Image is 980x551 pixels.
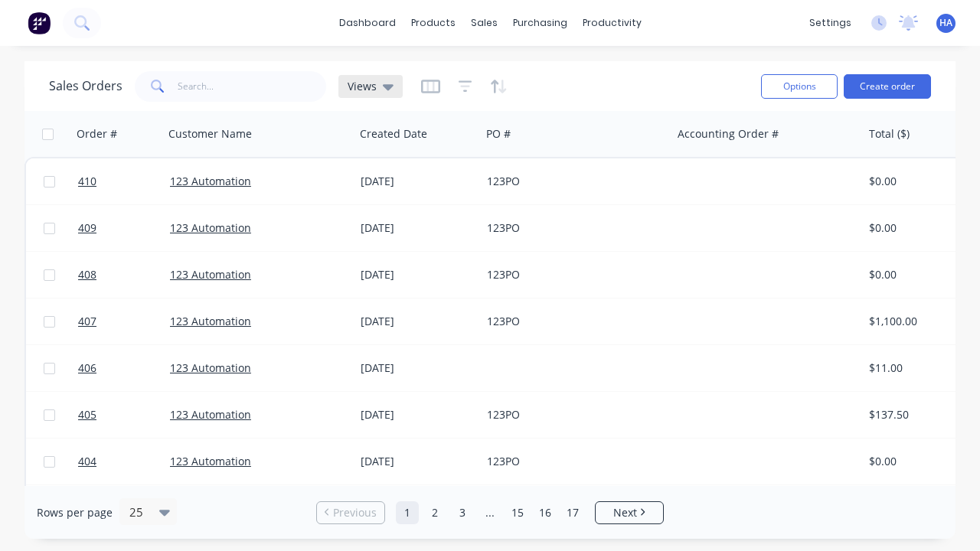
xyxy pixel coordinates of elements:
[487,220,657,236] div: 123PO
[78,158,170,204] a: 410
[170,174,251,188] a: 123 Automation
[348,78,377,94] span: Views
[506,501,529,524] a: Page 15
[596,505,663,520] a: Next page
[78,439,170,484] a: 404
[77,126,117,142] div: Order #
[802,11,859,34] div: settings
[170,220,251,235] a: 123 Automation
[361,360,475,376] div: [DATE]
[78,220,96,236] span: 409
[360,126,427,142] div: Created Date
[333,505,377,520] span: Previous
[396,501,419,524] a: Page 1 is your current page
[361,454,475,469] div: [DATE]
[37,505,113,520] span: Rows per page
[869,174,959,189] div: $0.00
[869,407,959,422] div: $137.50
[534,501,557,524] a: Page 16
[332,11,403,34] a: dashboard
[361,407,475,422] div: [DATE]
[487,174,657,189] div: 123PO
[505,11,575,34] div: purchasing
[78,267,96,282] span: 408
[869,126,910,142] div: Total ($)
[479,501,501,524] a: Jump forward
[168,126,252,142] div: Customer Name
[310,501,670,524] ul: Pagination
[869,454,959,469] div: $0.00
[49,79,122,93] h1: Sales Orders
[487,454,657,469] div: 123PO
[78,252,170,298] a: 408
[761,74,838,99] button: Options
[78,485,170,531] a: 403
[170,314,251,328] a: 123 Automation
[78,345,170,391] a: 406
[78,314,96,329] span: 407
[78,360,96,376] span: 406
[403,11,463,34] div: products
[361,174,475,189] div: [DATE]
[78,174,96,189] span: 410
[678,126,779,142] div: Accounting Order #
[487,407,657,422] div: 123PO
[869,314,959,329] div: $1,100.00
[178,71,327,102] input: Search...
[869,360,959,376] div: $11.00
[487,314,657,329] div: 123PO
[78,298,170,344] a: 407
[78,454,96,469] span: 404
[78,392,170,438] a: 405
[575,11,649,34] div: productivity
[463,11,505,34] div: sales
[844,74,931,99] button: Create order
[78,205,170,251] a: 409
[487,267,657,282] div: 123PO
[170,360,251,375] a: 123 Automation
[361,267,475,282] div: [DATE]
[361,314,475,329] div: [DATE]
[423,501,446,524] a: Page 2
[869,267,959,282] div: $0.00
[869,220,959,236] div: $0.00
[613,505,637,520] span: Next
[939,16,952,30] span: HA
[486,126,511,142] div: PO #
[28,11,51,34] img: Factory
[170,267,251,282] a: 123 Automation
[561,501,584,524] a: Page 17
[170,454,251,468] a: 123 Automation
[361,220,475,236] div: [DATE]
[317,505,384,520] a: Previous page
[451,501,474,524] a: Page 3
[170,407,251,422] a: 123 Automation
[78,407,96,422] span: 405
